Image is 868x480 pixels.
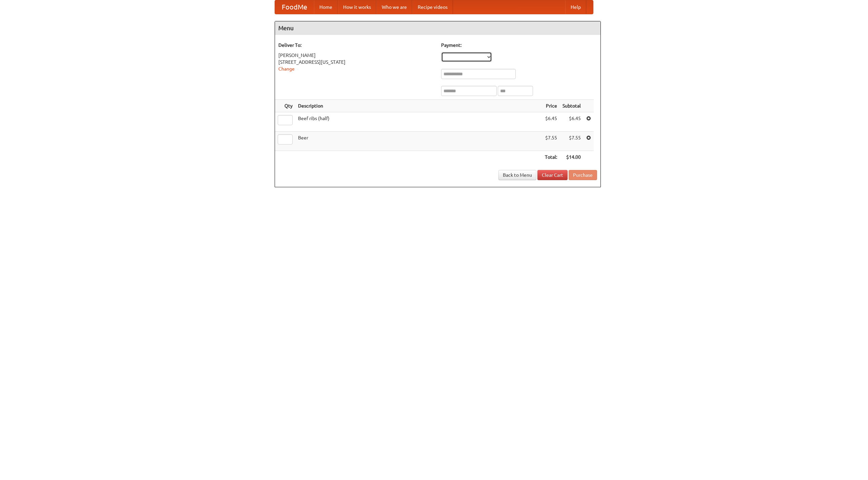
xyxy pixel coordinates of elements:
[275,100,295,112] th: Qty
[441,42,597,49] h5: Payment:
[338,0,376,14] a: How it works
[412,0,453,14] a: Recipe videos
[560,112,584,132] td: $6.45
[295,112,542,132] td: Beef ribs (half)
[542,151,560,164] th: Total:
[314,0,338,14] a: Home
[295,100,542,112] th: Description
[498,170,536,180] a: Back to Menu
[275,0,314,14] a: FoodMe
[376,0,412,14] a: Who we are
[542,112,560,132] td: $6.45
[542,100,560,112] th: Price
[537,170,568,180] a: Clear Cart
[565,0,586,14] a: Help
[542,132,560,151] td: $7.55
[278,66,295,72] a: Change
[278,59,434,65] div: [STREET_ADDRESS][US_STATE]
[560,132,584,151] td: $7.55
[278,42,434,49] h5: Deliver To:
[569,170,597,180] button: Purchase
[275,21,600,35] h4: Menu
[560,100,584,112] th: Subtotal
[278,52,434,59] div: [PERSON_NAME]
[560,151,584,164] th: $14.00
[295,132,542,151] td: Beer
